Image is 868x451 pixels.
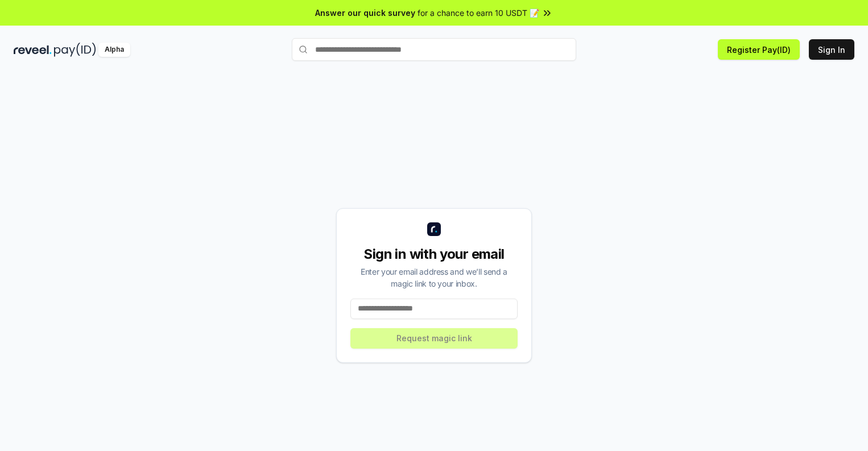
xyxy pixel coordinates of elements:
span: Answer our quick survey [315,7,415,19]
img: reveel_dark [14,43,52,57]
span: for a chance to earn 10 USDT 📝 [418,7,539,19]
div: Enter your email address and we’ll send a magic link to your inbox. [350,266,518,289]
img: logo_small [427,222,441,236]
div: Sign in with your email [350,245,518,263]
div: Alpha [98,43,130,57]
img: pay_id [54,43,96,57]
button: Sign In [809,39,854,60]
button: Register Pay(ID) [718,39,800,60]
